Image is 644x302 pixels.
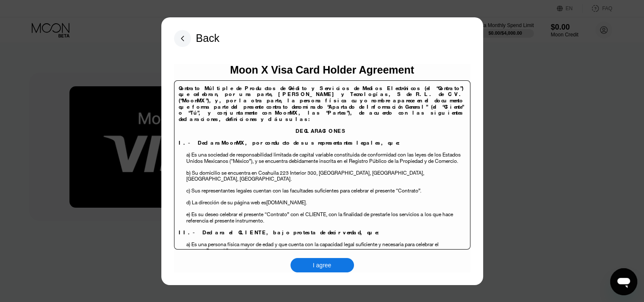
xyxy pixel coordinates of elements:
span: Coahuila 223 Interior 300, [GEOGRAPHIC_DATA], [GEOGRAPHIC_DATA] [258,169,423,176]
div: I agree [313,261,332,269]
span: DECLARACIONES [296,127,347,135]
iframe: Button to launch messaging window [610,268,637,295]
span: [DOMAIN_NAME]. [266,199,307,206]
span: d [186,199,189,206]
span: , [GEOGRAPHIC_DATA], [GEOGRAPHIC_DATA]. [186,169,424,183]
div: Back [196,32,220,44]
span: c [186,187,189,194]
span: s a [417,211,423,218]
span: los que hace referencia el presente instrumento. [186,211,453,224]
span: e [186,211,189,218]
span: ) La dirección de su página web es [189,199,266,206]
div: Moon X Visa Card Holder Agreement [230,64,414,76]
span: MoonMX [221,139,245,146]
span: [PERSON_NAME] y Tecnologías, S de R.L. de C.V. (“MoonMX”), [179,91,464,104]
span: y, por la otra parte, la persona física cuyo nombre aparece en el documento que forma parte del p... [179,97,464,116]
span: ) Sus representantes legales cuentan con las facultades suficientes para celebrar el presente “Co... [189,187,421,194]
span: b) Su domicilio se encuentra en [186,169,257,176]
span: II.- Declara el CLIENTE, bajo protesta de decir verdad, que: [179,229,381,236]
div: I agree [290,258,354,272]
span: a) Es una sociedad de responsabilidad limitada de capital variable constituida de conformidad con... [186,151,461,165]
span: Contrato Múltiple de Productos de Crédito y Servicios de Medios Electrónicos (el “Contrato”) que ... [179,85,463,98]
div: Back [174,30,220,47]
span: MoonMX [275,109,299,116]
span: a) Es una persona física mayor de edad y que cuenta con la capacidad legal suficiente y necesaria... [186,241,439,254]
span: I.- Declara [179,139,221,146]
span: ) Es su deseo celebrar el presente “Contrato” con el CLIENTE, con la finalidad de prestarle los s... [189,211,417,218]
span: , por conducto de sus representantes legales, que: [245,139,401,146]
span: , las “Partes”), de acuerdo con las siguientes declaraciones, definiciones y cláusulas: [179,109,464,123]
